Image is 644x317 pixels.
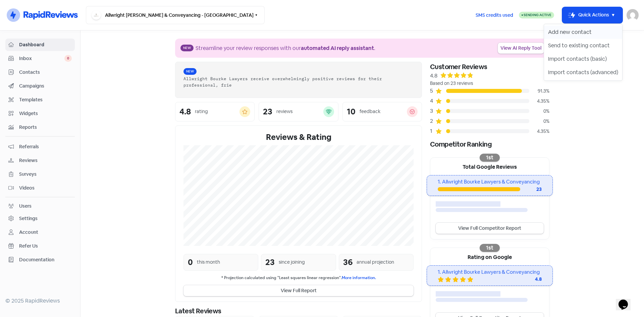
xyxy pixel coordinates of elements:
div: Reviews & Rating [183,131,414,143]
button: Add new contact [544,25,622,39]
span: 0 [64,55,72,62]
span: Dashboard [19,41,72,48]
div: 23 [265,256,275,268]
span: New [183,68,197,75]
button: Send to existing contact [544,39,622,52]
div: Streamline your review responses with our . [196,44,375,52]
div: Competitor Ranking [430,139,549,149]
span: Sending Active [524,13,551,17]
button: Quick Actions [562,7,623,23]
div: 1. Allwright Bourke Lawyers & Conveyancing [438,178,541,186]
div: 5 [430,87,435,95]
a: More information. [342,275,376,280]
div: 4 [430,97,435,105]
div: 4.8 [515,276,542,283]
a: 10feedback [342,102,422,121]
div: 4.35% [529,98,549,105]
a: View AI Reply Tool [498,43,544,54]
span: Contacts [19,69,72,76]
div: Users [19,203,32,210]
div: Rating on Google [430,248,549,265]
div: annual projection [357,259,394,266]
a: 23reviews [259,102,338,121]
div: Customer Reviews [430,62,549,72]
div: feedback [360,108,380,115]
a: Account [5,226,75,239]
div: 1st [480,244,500,252]
button: Import contacts (advanced) [544,66,622,79]
a: Campaigns [5,80,75,92]
div: reviews [276,108,292,115]
div: Based on 23 reviews [430,80,549,87]
span: SMS credits used [476,12,513,19]
div: 4.8 [179,108,191,116]
div: 1 [430,127,435,135]
div: 1. Allwright Bourke Lawyers & Conveyancing [438,268,541,276]
b: automated AI reply assistant [301,45,374,52]
div: 4.35% [529,128,549,135]
img: User [627,9,639,21]
a: Videos [5,182,75,194]
div: 23 [263,108,272,116]
span: New [180,45,194,51]
span: Widgets [19,110,72,117]
span: Documentation [19,256,72,263]
span: Inbox [19,55,64,62]
div: 0% [529,118,549,125]
small: * Projection calculated using "Least squares linear regression". [183,275,414,281]
div: since joining [279,259,305,266]
div: Total Google Reviews [430,158,549,175]
span: Reviews [19,157,72,164]
div: 91.3% [529,88,549,95]
div: © 2025 RapidReviews [5,297,75,305]
div: 36 [343,256,353,268]
div: this month [197,259,220,266]
a: Sending Active [519,11,554,19]
a: Reports [5,121,75,134]
a: Contacts [5,66,75,78]
button: Allwright [PERSON_NAME] & Conveyancing - [GEOGRAPHIC_DATA] [86,6,265,24]
div: rating [195,108,208,115]
div: 4.8 [430,72,437,80]
div: 1st [480,154,500,162]
a: Referrals [5,141,75,153]
span: Surveys [19,171,72,178]
a: Refer Us [5,240,75,252]
a: Widgets [5,107,75,120]
div: 3 [430,107,435,115]
div: Settings [19,215,38,222]
a: Users [5,200,75,212]
span: Campaigns [19,83,72,90]
div: 2 [430,117,435,125]
span: Referrals [19,143,72,150]
span: Videos [19,184,72,192]
div: Allwright Bourke Lawyers receive overwhelmingly positive reviews for their professional, frie [183,75,414,88]
span: Refer Us [19,243,72,250]
div: Latest Reviews [175,306,422,316]
a: Settings [5,212,75,225]
button: Import contacts (basic) [544,52,622,66]
a: Templates [5,94,75,106]
a: View Full Competitor Report [436,223,544,234]
div: 23 [520,186,542,193]
a: SMS credits used [470,11,519,18]
div: 10 [347,108,356,116]
a: Reviews [5,154,75,167]
a: Documentation [5,254,75,266]
span: Templates [19,96,72,103]
span: Reports [19,124,72,131]
iframe: chat widget [616,290,637,310]
div: Account [19,229,38,236]
a: 4.8rating [175,102,255,121]
div: 0% [529,108,549,115]
button: View Full Report [183,285,414,296]
a: Inbox 0 [5,52,75,65]
a: Surveys [5,168,75,180]
div: 0 [188,256,193,268]
a: Dashboard [5,39,75,51]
